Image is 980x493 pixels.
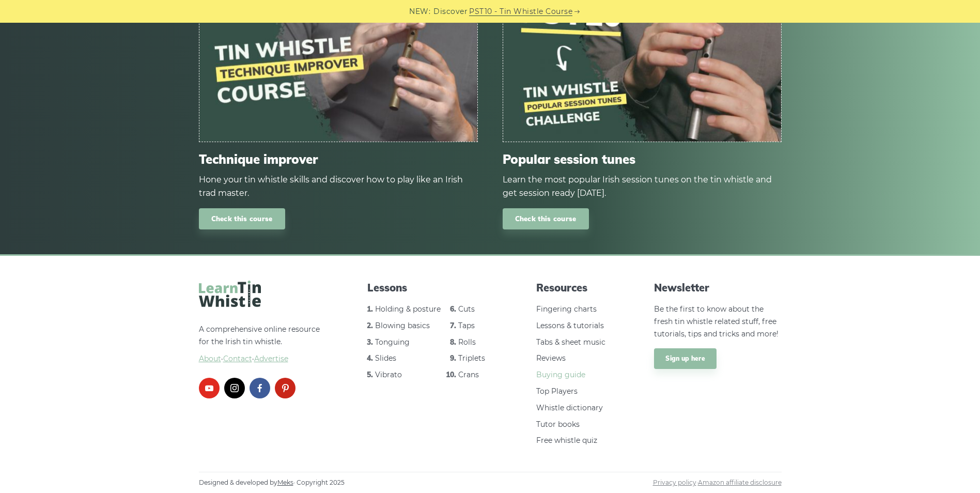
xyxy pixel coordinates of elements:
a: Blowing basics [375,321,430,330]
span: · [199,353,326,365]
span: Popular session tunes [503,152,782,167]
a: Reviews [536,353,566,363]
p: Be the first to know about the fresh tin whistle related stuff, free tutorials, tips and tricks a... [654,303,781,340]
span: Advertise [254,354,288,363]
a: Amazon affiliate disclosure [698,479,782,486]
a: PST10 - Tin Whistle Course [469,6,572,18]
a: Check this course [199,208,285,229]
span: · [653,477,782,488]
a: youtube [199,378,220,398]
a: Free whistle quiz [536,436,597,445]
a: Whistle dictionary [536,403,603,412]
a: Buying guide [536,370,585,379]
span: Resources [536,281,613,295]
a: Check this course [503,208,589,229]
a: Contact·Advertise [223,354,288,363]
a: Privacy policy [653,479,696,486]
a: Slides [375,353,396,363]
a: Taps [458,321,475,330]
a: Meks [277,479,293,486]
span: Discover [433,6,468,18]
div: Hone your tin whistle skills and discover how to play like an Irish trad master. [199,173,478,200]
a: facebook [250,378,270,398]
a: Sign up here [654,348,717,369]
a: Vibrato [375,370,402,379]
img: LearnTinWhistle.com [199,281,261,307]
a: Tabs & sheet music [536,337,605,347]
div: Learn the most popular Irish session tunes on the tin whistle and get session ready [DATE]. [503,173,782,200]
a: About [199,354,221,363]
a: Top Players [536,387,578,396]
a: Cuts [458,304,475,314]
span: Designed & developed by · Copyright 2025 [199,477,345,488]
span: Contact [223,354,252,363]
a: instagram [224,378,245,398]
a: Rolls [458,337,476,347]
p: A comprehensive online resource for the Irish tin whistle. [199,323,326,365]
a: Crans [458,370,479,379]
a: Tutor books [536,420,580,429]
a: pinterest [275,378,295,398]
a: Lessons & tutorials [536,321,604,330]
a: Triplets [458,353,485,363]
span: Newsletter [654,281,781,295]
a: Holding & posture [375,304,441,314]
a: Tonguing [375,337,410,347]
span: Lessons [367,281,494,295]
a: Fingering charts [536,304,597,314]
span: NEW: [409,6,430,18]
span: Technique improver [199,152,478,167]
